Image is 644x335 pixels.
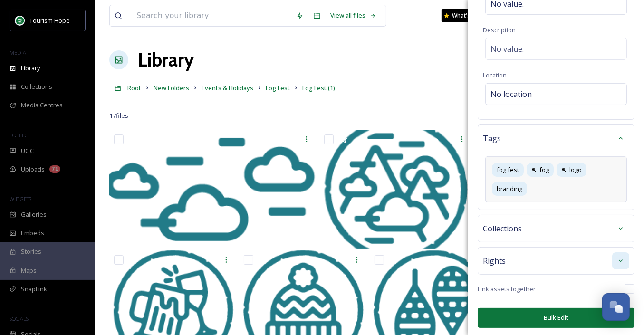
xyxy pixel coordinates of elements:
a: View all files [326,6,381,25]
img: Fog Fest-16.png [319,130,473,249]
a: New Folders [154,82,189,94]
span: fog [539,165,549,174]
span: WIDGETS [10,195,31,202]
span: New Folders [154,84,189,92]
span: MEDIA [10,49,26,56]
span: No value. [490,43,524,55]
span: UGC [21,146,34,155]
span: fog fest [497,165,519,174]
a: Fog Fest (1) [302,82,335,94]
a: Root [127,82,141,94]
span: Description [483,26,516,34]
span: Embeds [21,229,44,238]
span: logo [569,165,582,174]
div: 71 [49,165,60,173]
input: Search your library [132,5,291,26]
img: Fog Fest-17.png [109,130,317,249]
a: Library [138,46,194,74]
span: COLLECT [10,132,30,139]
span: Tourism Hope [29,16,70,25]
span: Fog Fest [266,84,290,92]
span: 17 file s [109,111,128,120]
button: Open Chat [602,293,630,321]
span: Root [127,84,141,92]
span: No location [490,88,532,100]
a: Events & Holidays [202,82,253,94]
span: Link assets together [478,285,536,294]
a: Fog Fest [266,82,290,94]
span: Media Centres [21,101,63,110]
span: Collections [483,223,522,234]
span: branding [497,184,522,193]
span: Rights [483,255,506,267]
button: Bulk Edit [478,308,634,327]
span: Stories [21,247,41,256]
a: What's New [442,9,489,22]
span: Tags [483,133,501,144]
span: Location [483,71,507,79]
span: Events & Holidays [202,84,253,92]
span: Fog Fest (1) [302,84,335,92]
span: Maps [21,266,37,275]
span: SnapLink [21,285,47,294]
span: Uploads [21,165,45,174]
span: Collections [21,82,52,91]
span: SOCIALS [10,315,29,322]
span: Galleries [21,210,47,219]
span: Library [21,64,40,73]
img: logo.png [15,16,25,25]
